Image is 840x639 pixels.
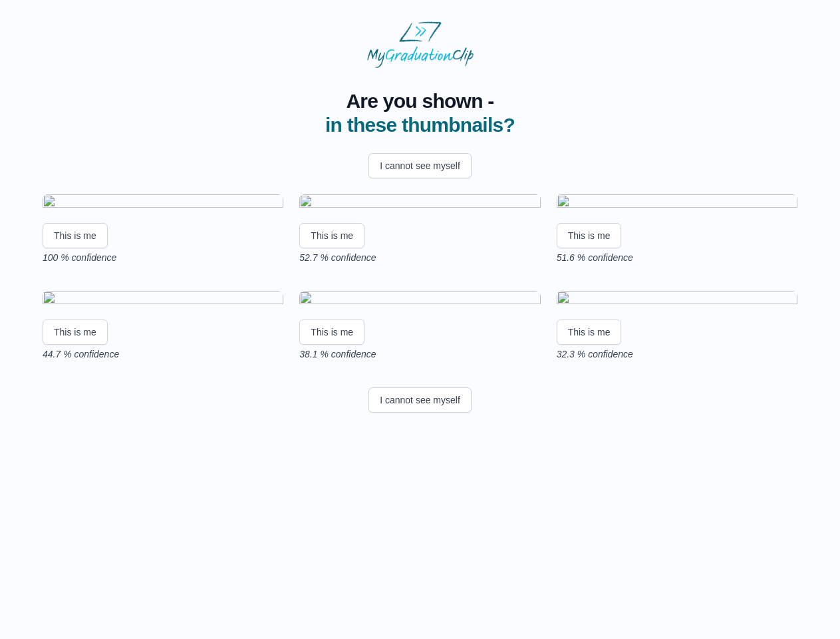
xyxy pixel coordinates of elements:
button: I cannot see myself [368,387,472,413]
p: 100 % confidence [43,251,283,264]
button: This is me [557,319,622,345]
p: 38.1 % confidence [299,347,540,361]
button: This is me [299,319,364,345]
p: 44.7 % confidence [43,347,283,361]
span: Are you shown - [325,89,515,113]
button: This is me [557,223,622,248]
button: I cannot see myself [368,153,472,178]
img: 044ff6ab0a3b2175b0c145b235f6e23e28d641c2.gif [557,291,797,309]
button: This is me [43,319,108,345]
img: 6e380657ca40930ed094a15318aa5ab25fbd496e.gif [299,291,540,309]
p: 52.7 % confidence [299,251,540,264]
button: This is me [299,223,364,248]
span: in these thumbnails? [325,114,515,136]
img: a77205263ea2ca230222926232c8675be709e70b.gif [299,194,540,212]
img: 9825119f57e815b59cd64727444993e34f620312.gif [557,194,797,212]
p: 51.6 % confidence [557,251,797,264]
img: bcafc0c64f462b8462839f2f455d96dd886e859c.gif [43,194,283,212]
p: 32.3 % confidence [557,347,797,361]
img: b71649bb204f0e50bbb65b6d9a7ac7b37d293175.gif [43,291,283,309]
img: MyGraduationClip [367,21,474,68]
button: This is me [43,223,108,248]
